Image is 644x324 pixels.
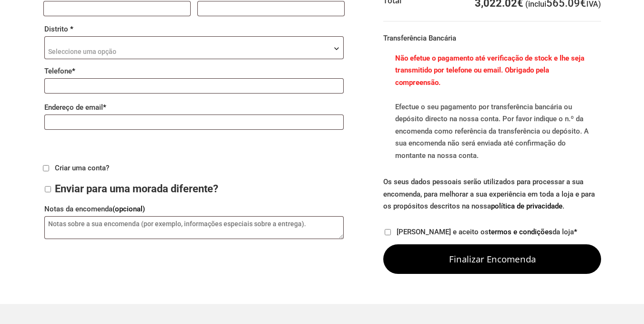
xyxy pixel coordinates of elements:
span: Distrito [44,36,344,59]
span: (opcional) [112,205,145,213]
input: Enviar para uma morada diferente? [45,186,51,192]
label: Distrito [44,22,344,36]
a: política de privacidade [491,202,562,210]
input: Criar uma conta? [43,165,49,171]
button: Finalizar encomenda [383,244,601,274]
span: Criar uma conta? [55,164,109,172]
a: termos e condições [489,228,552,236]
p: Os seus dados pessoais serão utilizados para processar a sua encomenda, para melhorar a sua exper... [383,176,601,223]
label: Notas da encomenda [44,202,344,216]
label: [PERSON_NAME] e aceito os da loja [397,228,577,236]
span: Enviar para uma morada diferente? [55,183,218,195]
span: Seleccione uma opção [48,48,116,55]
label: Endereço de email [44,100,344,115]
p: Efectue o seu pagamento por transferência bancária ou depósito directo na nossa conta. Por favor ... [390,52,594,162]
b: Não efetue o pagamento até verificação de stock e lhe seja transmitido por telefone ou email. Obr... [395,54,584,87]
label: Telefone [44,64,344,78]
label: Transferência Bancária [383,34,456,42]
